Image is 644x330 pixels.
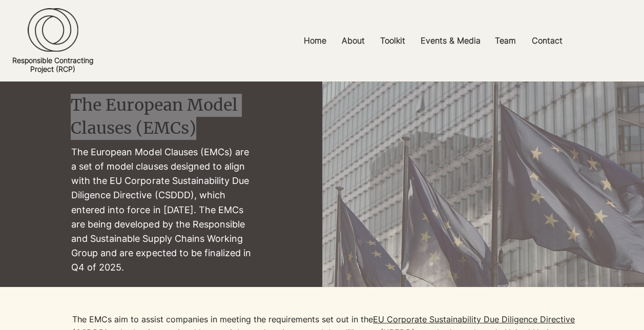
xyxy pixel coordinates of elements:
[71,95,238,138] span: The European Model Clauses (EMCs)
[413,29,487,52] a: Events & Media
[416,29,486,52] p: Events & Media
[296,29,334,52] a: Home
[71,145,252,275] p: The European Model Clauses (EMCs) are a set of model clauses designed to align with the EU Corpor...
[375,29,410,52] p: Toolkit
[524,29,570,52] a: Contact
[372,29,413,52] a: Toolkit
[334,29,372,52] a: About
[487,29,524,52] a: Team
[337,29,370,52] p: About
[299,29,331,52] p: Home
[490,29,521,52] p: Team
[12,56,93,73] a: Responsible ContractingProject (RCP)
[222,29,644,52] nav: Site
[526,29,567,52] p: Contact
